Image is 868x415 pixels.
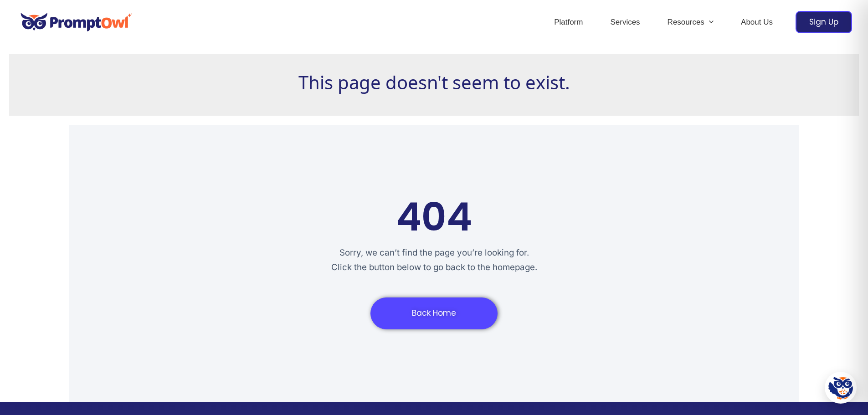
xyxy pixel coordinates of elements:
[596,6,653,38] a: Services
[828,375,853,400] img: Hootie - PromptOwl AI Assistant
[412,309,456,317] span: Back Home
[37,73,831,97] h1: This page doesn't seem to exist.
[540,6,786,38] nav: Site Navigation: Header
[796,11,852,33] a: Sign Up
[540,6,596,38] a: Platform
[654,6,727,38] a: ResourcesMenu Toggle
[396,198,472,236] h1: 404
[16,6,137,38] img: promptowl.ai logo
[727,6,786,38] a: About Us
[370,297,497,329] a: Back Home
[331,246,537,275] p: Sorry, we can’t find the page you’re looking for. Click the button below to go back to the homepage.
[704,6,714,38] span: Menu Toggle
